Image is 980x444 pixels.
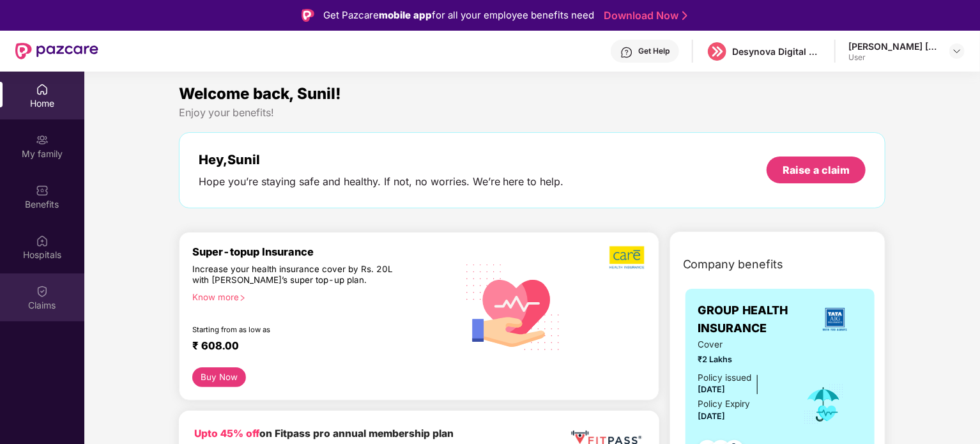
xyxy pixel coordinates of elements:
div: Know more [192,292,449,301]
span: [DATE] [698,411,726,421]
button: Buy Now [192,367,247,387]
a: Download Now [604,9,684,22]
img: svg+xml;base64,PHN2ZyBpZD0iSGVscC0zMngzMiIgeG1sbnM9Imh0dHA6Ly93d3cudzMub3JnLzIwMDAvc3ZnIiB3aWR0aD... [620,46,633,59]
span: right [239,295,246,302]
span: Company benefits [683,256,784,273]
div: Desynova Digital private limited [732,45,822,57]
b: Upto 45% off [194,427,259,440]
b: on Fitpass pro annual membership plan [194,427,454,440]
img: svg+xml;base64,PHN2ZyB4bWxucz0iaHR0cDovL3d3dy53My5vcmcvMjAwMC9zdmciIHhtbG5zOnhsaW5rPSJodHRwOi8vd3... [457,249,570,364]
div: Policy issued [698,371,752,385]
span: Welcome back, Sunil! [179,84,341,103]
img: svg+xml;base64,PHN2ZyBpZD0iSG9zcGl0YWxzIiB4bWxucz0iaHR0cDovL3d3dy53My5vcmcvMjAwMC9zdmciIHdpZHRoPS... [36,234,49,247]
img: Stroke [682,9,687,22]
img: svg+xml;base64,PHN2ZyBpZD0iQmVuZWZpdHMiIHhtbG5zPSJodHRwOi8vd3d3LnczLm9yZy8yMDAwL3N2ZyIgd2lkdGg9Ij... [36,184,49,197]
span: ₹2 Lakhs [698,353,786,366]
div: Get Help [638,46,670,56]
div: Hey, Sunil [199,152,564,167]
div: Super-topup Insurance [192,245,457,258]
img: Logo [302,9,314,22]
div: User [848,52,938,63]
span: GROUP HEALTH INSURANCE [698,302,808,338]
span: [DATE] [698,385,726,394]
strong: mobile app [379,9,432,21]
img: icon [803,383,845,425]
img: insurerLogo [818,302,852,337]
div: Enjoy your benefits! [179,106,886,119]
div: Increase your health insurance cover by Rs. 20L with [PERSON_NAME]’s super top-up plan. [192,264,402,287]
img: New Pazcare Logo [15,43,98,59]
span: Cover [698,338,786,351]
img: logo%20(5).png [708,42,726,61]
img: svg+xml;base64,PHN2ZyBpZD0iQ2xhaW0iIHhtbG5zPSJodHRwOi8vd3d3LnczLm9yZy8yMDAwL3N2ZyIgd2lkdGg9IjIwIi... [36,285,49,298]
div: Get Pazcare for all your employee benefits need [323,8,594,23]
img: b5dec4f62d2307b9de63beb79f102df3.png [609,245,646,270]
div: Policy Expiry [698,397,751,411]
img: svg+xml;base64,PHN2ZyBpZD0iRHJvcGRvd24tMzJ4MzIiIHhtbG5zPSJodHRwOi8vd3d3LnczLm9yZy8yMDAwL3N2ZyIgd2... [952,46,962,56]
div: Starting from as low as [192,325,402,334]
img: svg+xml;base64,PHN2ZyB3aWR0aD0iMjAiIGhlaWdodD0iMjAiIHZpZXdCb3g9IjAgMCAyMCAyMCIgZmlsbD0ibm9uZSIgeG... [36,134,49,146]
div: Hope you’re staying safe and healthy. If not, no worries. We’re here to help. [199,175,564,188]
div: Raise a claim [783,163,850,177]
div: ₹ 608.00 [192,339,444,355]
img: svg+xml;base64,PHN2ZyBpZD0iSG9tZSIgeG1sbnM9Imh0dHA6Ly93d3cudzMub3JnLzIwMDAvc3ZnIiB3aWR0aD0iMjAiIG... [36,83,49,96]
div: [PERSON_NAME] [PERSON_NAME] [848,40,938,52]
